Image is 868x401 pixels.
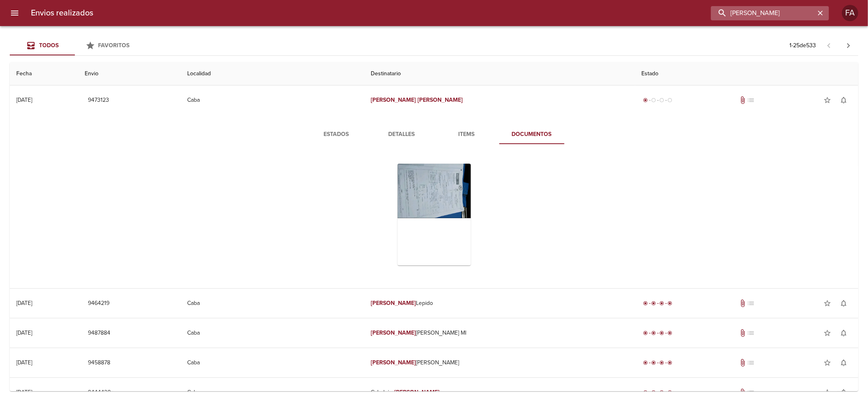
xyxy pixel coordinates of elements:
button: Agregar a favoritos [819,295,835,311]
button: Agregar a favoritos [819,325,835,341]
span: radio_button_checked [660,331,665,335]
div: FA [842,5,858,21]
th: Destinatario [364,62,635,85]
span: notifications_none [840,388,848,397]
button: 9458878 [85,355,114,370]
span: radio_button_checked [643,390,648,395]
span: radio_button_unchecked [652,98,656,103]
button: Activar notificaciones [835,92,852,108]
em: [PERSON_NAME] [418,96,463,103]
span: star_border [823,388,831,397]
div: [DATE] [16,300,32,307]
h6: Envios realizados [31,7,93,20]
span: Favoritos [98,42,130,49]
div: [DATE] [16,329,32,336]
span: radio_button_checked [652,301,656,306]
div: Generado [642,96,674,104]
td: Caba [181,348,365,377]
td: Caba [181,289,365,318]
th: Envio [78,62,181,85]
div: Tabs detalle de guia [304,125,564,144]
span: radio_button_checked [660,360,665,365]
span: Tiene documentos adjuntos [739,329,747,337]
span: Tiene documentos adjuntos [739,388,747,397]
button: menu [5,3,24,23]
span: radio_button_unchecked [660,98,665,103]
span: Tiene documentos adjuntos [739,359,747,367]
div: Tabs Envios [10,36,140,55]
button: Activar notificaciones [835,325,852,341]
button: 9473123 [85,93,112,108]
td: Caba [181,318,365,348]
span: star_border [823,299,831,307]
em: [PERSON_NAME] [371,359,416,366]
span: No tiene pedido asociado [747,299,755,307]
th: Fecha [10,62,78,85]
div: Entregado [642,388,674,397]
button: Activar notificaciones [835,295,852,311]
p: 1 - 25 de 533 [789,42,816,50]
span: Estados [309,129,364,140]
span: Tiene documentos adjuntos [739,299,747,307]
em: [PERSON_NAME] [371,96,416,103]
span: 9487884 [88,328,110,338]
button: Agregar a favoritos [819,92,835,108]
th: Localidad [181,62,365,85]
span: radio_button_checked [660,301,665,306]
td: [PERSON_NAME] Ml [364,318,635,348]
button: Activar notificaciones [835,384,852,401]
span: radio_button_checked [652,390,656,395]
span: radio_button_checked [643,98,648,103]
span: notifications_none [840,329,848,337]
span: 9464219 [88,298,109,309]
em: [PERSON_NAME] [371,329,416,336]
span: No tiene pedido asociado [747,388,755,397]
span: 9473123 [88,95,109,105]
span: notifications_none [840,96,848,104]
span: radio_button_checked [643,301,648,306]
div: [DATE] [16,359,32,366]
div: Entregado [642,359,674,367]
span: radio_button_checked [668,360,673,365]
span: radio_button_checked [668,331,673,335]
em: [PERSON_NAME] [371,300,416,307]
td: Caba [181,85,365,115]
span: radio_button_checked [643,360,648,365]
span: No tiene pedido asociado [747,359,755,367]
button: 9464219 [85,296,113,311]
span: 9458878 [88,358,110,368]
div: [DATE] [16,389,32,396]
th: Estado [635,62,858,85]
span: radio_button_checked [652,360,656,365]
span: No tiene pedido asociado [747,329,755,337]
span: star_border [823,359,831,367]
span: Items [439,129,494,140]
span: 9444430 [88,388,111,398]
input: buscar [711,6,815,20]
button: Activar notificaciones [835,355,852,371]
div: [DATE] [16,96,32,103]
span: star_border [823,96,831,104]
span: radio_button_checked [668,301,673,306]
button: Agregar a favoritos [819,384,835,401]
span: Detalles [374,129,429,140]
td: Lepido [364,289,635,318]
span: radio_button_checked [643,331,648,335]
span: star_border [823,329,831,337]
span: Tiene documentos adjuntos [739,96,747,104]
div: Entregado [642,299,674,307]
span: radio_button_checked [668,390,673,395]
button: 9444430 [85,385,114,400]
td: [PERSON_NAME] [364,348,635,377]
span: Documentos [504,129,560,140]
span: radio_button_unchecked [668,98,673,103]
span: radio_button_checked [652,331,656,335]
span: No tiene pedido asociado [747,96,755,104]
div: Arir imagen [398,164,471,265]
button: Agregar a favoritos [819,355,835,371]
button: 9487884 [85,326,114,341]
span: radio_button_checked [660,390,665,395]
span: Todos [39,42,59,49]
span: notifications_none [840,299,848,307]
span: Pagina siguiente [839,36,858,55]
